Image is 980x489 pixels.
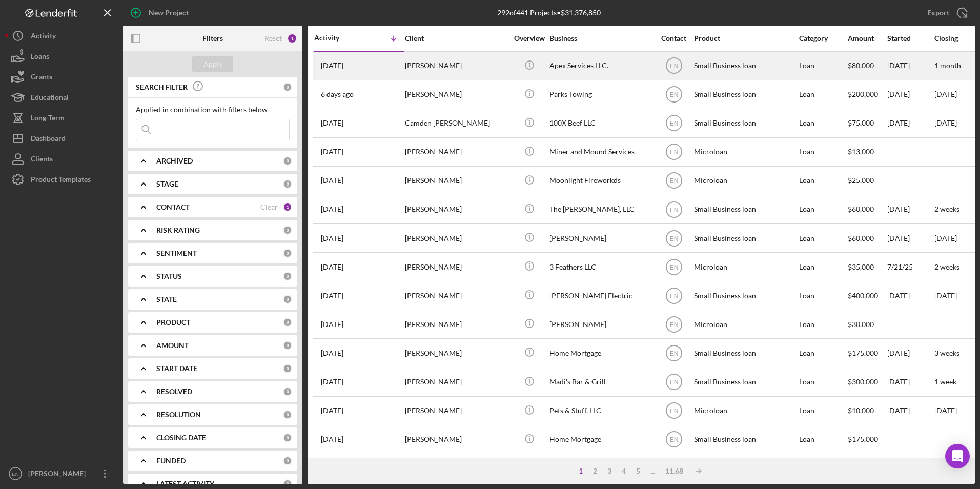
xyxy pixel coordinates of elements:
div: Small Business loan [694,426,797,453]
time: 2025-07-31 21:13 [321,320,343,329]
div: $10,000 [848,397,886,424]
text: EN [669,91,678,98]
div: Small Business loan [694,339,797,366]
button: Export [917,3,975,23]
div: Loan [799,397,847,424]
div: $400,000 [848,282,886,309]
div: Small Business loan [694,110,797,137]
div: [DATE] [887,339,933,366]
time: 2025-08-12 15:57 [321,176,343,185]
button: Product Templates [5,169,118,190]
div: Loan [799,369,847,396]
div: Applied in combination with filters below [136,106,290,114]
div: Madi's Bar & Grill [549,369,652,396]
button: Activity [5,26,118,46]
b: ARCHIVED [156,157,193,165]
div: [PERSON_NAME] [405,196,507,223]
div: Product Templates [31,169,91,192]
div: 5 [631,467,645,475]
a: Clients [5,149,118,169]
div: $75,000 [848,110,886,137]
div: $50,000 [848,455,886,482]
div: Miner and Mound Services [549,138,652,166]
div: Small Business loan [694,225,797,252]
div: 0 [283,226,292,235]
div: Dashboard [31,128,66,151]
b: FUNDED [156,457,186,465]
time: 2025-08-12 19:56 [321,148,343,156]
div: $25,000 [848,167,886,194]
div: Microloan [694,138,797,166]
div: [PERSON_NAME] [405,455,507,482]
div: Loan [799,196,847,223]
div: Educational [31,87,69,110]
time: 2025-08-04 20:46 [321,263,343,271]
div: [DATE] [887,397,933,424]
div: Camden [PERSON_NAME] [405,110,507,137]
div: [DATE] [887,225,933,252]
div: Loan [799,52,847,79]
div: Microloan [694,253,797,280]
time: 2025-07-21 16:05 [321,406,343,415]
div: Category [799,34,847,43]
button: Educational [5,87,118,108]
div: [DATE] [887,196,933,223]
div: 0 [283,364,292,373]
div: The [PERSON_NAME], LLC [549,196,652,223]
b: CONTACT [156,203,190,211]
div: 292 of 441 Projects • $31,376,850 [497,9,601,17]
div: Loan [799,311,847,338]
div: Grants [31,67,52,90]
text: EN [669,177,678,185]
div: [PERSON_NAME] [405,369,507,396]
div: Loan [799,253,847,280]
div: [PERSON_NAME] [405,426,507,453]
div: Home Mortgage [549,339,652,366]
text: EN [669,263,678,271]
div: $175,000 [848,339,886,366]
div: 3 [602,467,617,475]
text: EN [12,471,18,477]
time: 2025-08-17 18:49 [321,62,343,70]
div: [DATE] [887,282,933,309]
div: Home Mortgage [549,426,652,453]
time: [DATE] [934,90,957,98]
div: 0 [283,410,292,419]
div: Client [405,34,507,43]
b: STATE [156,295,177,303]
div: Loan [799,339,847,366]
div: Apex Services LLC. [549,52,652,79]
div: 0 [283,318,292,327]
div: $60,000 [848,196,886,223]
div: [PERSON_NAME] [405,397,507,424]
div: Clear [260,203,278,211]
div: [PERSON_NAME] [405,225,507,252]
div: Loan [799,167,847,194]
time: 2025-07-22 17:13 [321,378,343,386]
time: 2025-08-11 14:24 [321,234,343,242]
div: [DATE] [887,81,933,108]
div: Small Business loan [694,369,797,396]
div: [PERSON_NAME] [549,311,652,338]
button: Loans [5,46,118,67]
b: PRODUCT [156,318,190,327]
button: Grants [5,67,118,87]
time: [DATE] [934,406,957,415]
time: 2025-08-13 22:16 [321,119,343,127]
div: Business [549,34,652,43]
text: EN [669,63,678,70]
div: 0 [283,156,292,166]
button: Dashboard [5,128,118,149]
button: Apply [192,56,233,72]
b: LATEST ACTIVITY [156,480,214,488]
div: $60,000 [848,225,886,252]
time: 2 weeks [934,205,959,213]
text: EN [669,321,678,328]
time: 1 month [934,61,961,70]
div: 4 [617,467,631,475]
div: [PERSON_NAME] [549,225,652,252]
div: 0 [283,433,292,442]
div: Moonlight Fireworkds [549,167,652,194]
